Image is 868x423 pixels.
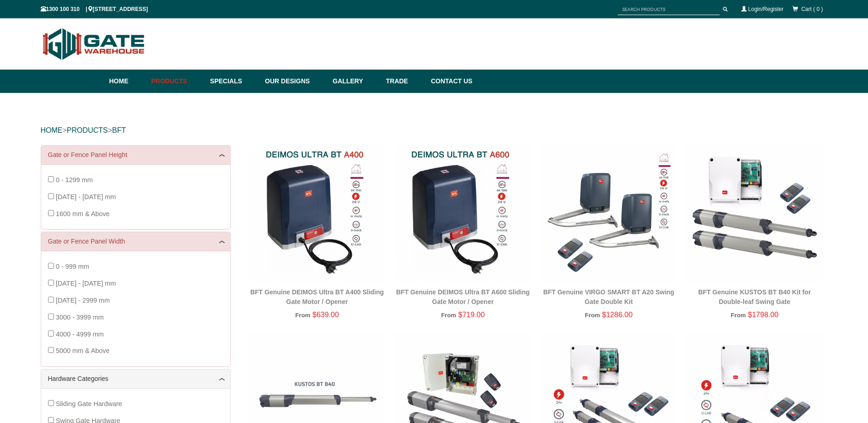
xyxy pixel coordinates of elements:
span: 3000 - 3999 mm [56,314,104,321]
span: $1286.00 [602,311,633,319]
span: 0 - 1299 mm [56,176,93,184]
img: BFT Genuine DEIMOS Ultra BT A600 Sliding Gate Motor / Opener - Gate Warehouse [394,145,531,282]
span: [DATE] - [DATE] mm [56,280,116,287]
span: 5000 mm & Above [56,347,110,354]
span: $719.00 [458,311,485,319]
img: Gate Warehouse [41,23,147,65]
a: Gate or Fence Panel Width [48,237,223,246]
span: Cart ( 0 ) [801,6,823,12]
span: 0 - 999 mm [56,263,89,270]
span: From [295,312,310,319]
span: [DATE] - [DATE] mm [56,193,116,201]
span: 1600 mm & Above [56,210,110,217]
a: bft [112,126,126,134]
a: Hardware Categories [48,374,223,384]
span: Sliding Gate Hardware [56,400,122,407]
a: Products [147,70,206,93]
a: PRODUCTS [67,126,108,134]
a: Specials [205,70,260,93]
a: HOME [41,126,63,134]
span: 1300 100 310 | [STREET_ADDRESS] [41,6,148,12]
span: $639.00 [313,311,339,319]
a: BFT Genuine DEIMOS Ultra BT A400 Sliding Gate Motor / Opener [250,288,384,305]
a: Gallery [328,70,381,93]
span: From [731,312,746,319]
img: BFT Genuine KUSTOS BT B40 Kit for Double-leaf Swing Gate - Gate Warehouse [686,145,823,282]
span: From [585,312,600,319]
span: $1798.00 [748,311,779,319]
div: > > [41,116,828,145]
a: Gate or Fence Panel Height [48,150,223,160]
a: BFT Genuine KUSTOS BT B40 Kit for Double-leaf Swing Gate [698,288,811,305]
a: Our Designs [260,70,328,93]
a: Home [109,70,147,93]
a: Trade [381,70,426,93]
img: BFT Genuine VIRGO SMART BT A20 Swing Gate Double Kit - Gate Warehouse [540,145,677,282]
input: SEARCH PRODUCTS [618,4,720,15]
a: BFT Genuine VIRGO SMART BT A20 Swing Gate Double Kit [543,288,674,305]
a: Login/Register [748,6,783,12]
a: Contact Us [426,70,473,93]
img: BFT Genuine DEIMOS Ultra BT A400 Sliding Gate Motor / Opener - Gate Warehouse [249,145,386,282]
span: From [441,312,456,319]
span: 4000 - 4999 mm [56,331,104,338]
span: [DATE] - 2999 mm [56,297,110,304]
a: BFT Genuine DEIMOS Ultra BT A600 Sliding Gate Motor / Opener [396,288,530,305]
